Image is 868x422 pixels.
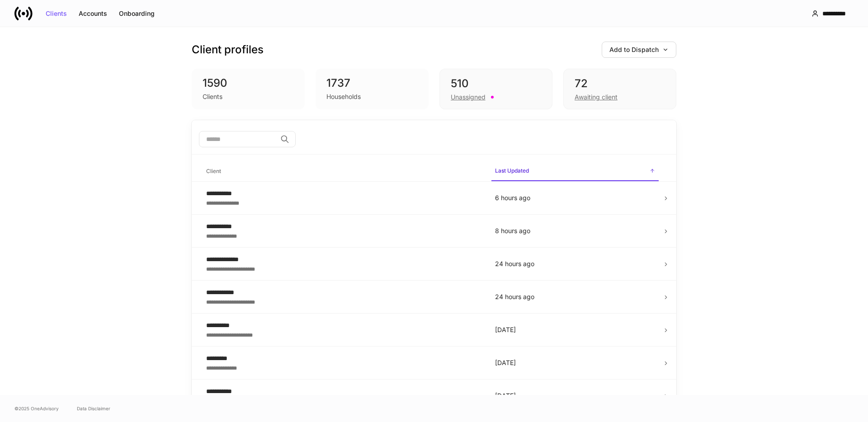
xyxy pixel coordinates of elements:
[451,93,486,102] div: Unassigned
[40,6,73,21] button: Clients
[14,405,59,412] span: © 2025 OneAdvisory
[495,166,529,175] h6: Last Updated
[563,69,676,109] div: 72Awaiting client
[495,292,655,301] p: 24 hours ago
[326,92,361,101] div: Households
[495,226,655,235] p: 8 hours ago
[575,76,665,91] div: 72
[495,259,655,268] p: 24 hours ago
[602,42,676,58] button: Add to Dispatch
[203,162,484,181] span: Client
[77,405,110,412] a: Data Disclaimer
[73,6,113,21] button: Accounts
[451,76,541,91] div: 510
[575,93,618,102] div: Awaiting client
[439,69,552,109] div: 510Unassigned
[203,76,294,90] div: 1590
[119,10,155,17] div: Onboarding
[79,10,107,17] div: Accounts
[206,167,221,175] h6: Client
[491,162,659,181] span: Last Updated
[192,42,264,57] h3: Client profiles
[495,325,655,334] p: [DATE]
[326,76,418,90] div: 1737
[46,10,67,17] div: Clients
[495,391,655,400] p: [DATE]
[495,358,655,367] p: [DATE]
[113,6,160,21] button: Onboarding
[495,193,655,202] p: 6 hours ago
[203,92,222,101] div: Clients
[609,47,669,53] div: Add to Dispatch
